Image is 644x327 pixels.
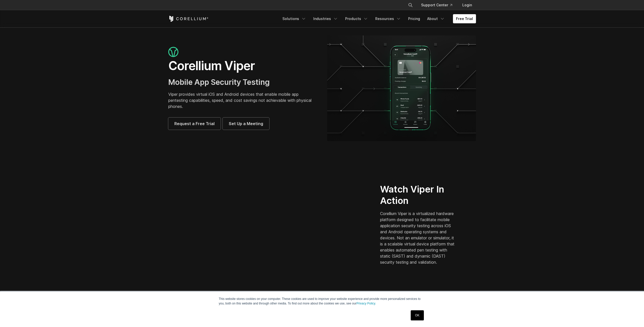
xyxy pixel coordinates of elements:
[219,297,425,306] p: This website stores cookies on your computer. These cookies are used to improve your website expe...
[380,210,457,265] p: Corellium Viper is a virtualized hardware platform designed to facilitate mobile application secu...
[279,14,476,23] div: Navigation Menu
[380,184,457,206] h2: Watch Viper In Action
[168,118,221,130] a: Request a Free Trial
[406,1,415,10] button: Search
[327,35,476,141] img: viper_hero
[424,14,448,23] a: About
[417,1,456,10] a: Support Center
[174,121,215,127] span: Request a Free Trial
[342,14,371,23] a: Products
[168,78,270,87] span: Mobile App Security Testing
[168,16,209,22] a: Corellium Home
[372,14,404,23] a: Resources
[279,14,309,23] a: Solutions
[453,14,476,23] a: Free Trial
[411,310,424,320] a: OK
[168,91,317,109] p: Viper provides virtual iOS and Android devices that enable mobile app pentesting capabilities, sp...
[168,47,178,57] img: viper_icon_large
[405,14,423,23] a: Pricing
[229,121,263,127] span: Set Up a Meeting
[310,14,341,23] a: Industries
[458,1,476,10] a: Login
[168,58,317,73] h1: Corellium Viper
[223,118,269,130] a: Set Up a Meeting
[402,1,476,10] div: Navigation Menu
[357,302,376,305] a: Privacy Policy.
